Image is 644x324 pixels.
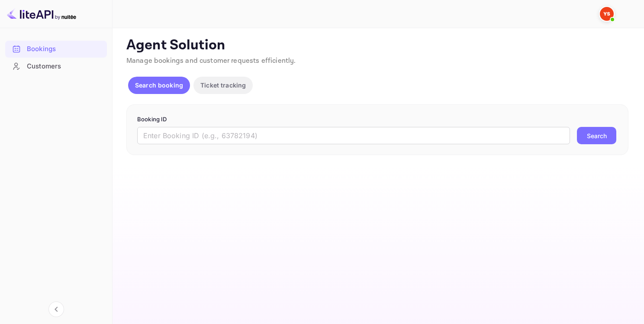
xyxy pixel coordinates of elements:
div: Bookings [5,41,107,58]
p: Agent Solution [126,37,628,54]
p: Booking ID [137,115,618,124]
div: Customers [5,58,107,75]
img: Yandex Support [600,7,614,21]
button: Search [577,127,616,144]
span: Manage bookings and customer requests efficiently. [126,56,296,65]
div: Customers [27,62,103,71]
button: Collapse navigation [48,301,64,317]
img: LiteAPI logo [7,7,76,21]
a: Bookings [5,41,107,57]
a: Customers [5,58,107,74]
p: Search booking [135,81,183,90]
div: Bookings [27,44,103,54]
p: Ticket tracking [200,81,246,90]
input: Enter Booking ID (e.g., 63782194) [137,127,570,144]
